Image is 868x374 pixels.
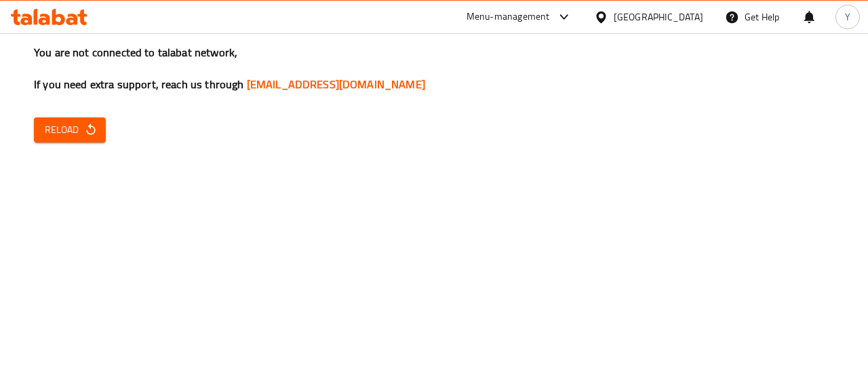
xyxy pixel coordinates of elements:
[34,117,106,143] button: Reload
[45,121,95,138] span: Reload
[34,45,834,92] h3: You are not connected to talabat network, If you need extra support, reach us through
[845,10,850,24] span: Y
[614,10,703,24] div: [GEOGRAPHIC_DATA]
[247,74,425,94] a: [EMAIL_ADDRESS][DOMAIN_NAME]
[467,9,550,25] div: Menu-management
